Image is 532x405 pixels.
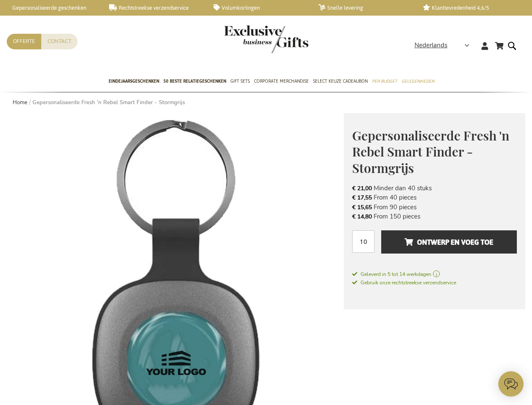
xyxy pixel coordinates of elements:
a: Rechtstreekse verzendservice [109,4,201,11]
span: € 21,00 [352,184,372,192]
span: € 15,65 [352,203,372,211]
a: Snelle levering [318,4,410,11]
div: Nederlands [414,40,475,50]
a: Contact [41,34,78,49]
a: Klanttevredenheid 4,6/5 [423,4,514,11]
span: Per Budget [372,77,397,86]
a: Gepersonaliseerde geschenken [4,4,96,11]
span: Eindejaarsgeschenken [109,77,159,86]
span: € 14,80 [352,213,372,221]
a: Geleverd in 5 tot 14 werkdagen [352,270,517,278]
li: Minder dan 40 stuks [352,184,517,193]
span: € 17,55 [352,194,372,202]
a: Home [13,99,27,106]
input: Aantal [352,230,374,253]
iframe: belco-activator-frame [498,371,524,397]
a: Gebruik onze rechtstreekse verzendservice [352,278,456,286]
a: store logo [224,25,266,53]
span: 50 beste relatiegeschenken [163,77,226,86]
strong: Gepersonaliseerde Fresh 'n Rebel Smart Finder - Stormgrijs [32,99,185,106]
span: Gift Sets [230,77,250,86]
a: Offerte [7,34,41,49]
li: From 90 pieces [352,202,517,212]
img: Exclusive Business gifts logo [224,25,308,53]
span: Corporate Merchandise [254,77,309,86]
a: Volumkortingen [214,4,305,11]
li: From 40 pieces [352,193,517,202]
span: Ontwerp en voeg toe [404,235,493,249]
li: From 150 pieces [352,212,517,221]
span: Gepersonaliseerde Fresh 'n Rebel Smart Finder - Stormgrijs [352,127,509,176]
span: Gebruik onze rechtstreekse verzendservice [352,279,456,286]
button: Ontwerp en voeg toe [381,230,517,254]
span: Gelegenheden [401,77,434,86]
span: Nederlands [414,40,447,50]
span: Select Keuze Cadeaubon [313,77,368,86]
